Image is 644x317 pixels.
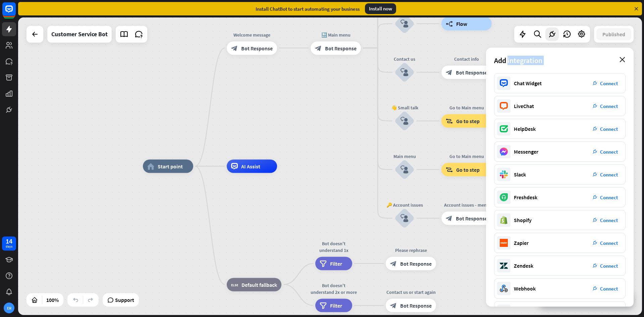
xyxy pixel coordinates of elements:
[5,3,25,23] button: Open LiveChat chat widget
[600,263,618,269] span: Connect
[494,56,542,65] span: Add integration
[514,217,532,223] div: Shopify
[593,195,597,200] i: plug_integration
[222,31,282,38] div: Welcome message
[620,57,625,62] i: close
[514,103,534,109] div: LiveChat
[514,194,537,201] div: Freshdesk
[325,45,357,51] span: Bot Response
[446,166,453,173] i: block_goto
[600,126,618,132] span: Connect
[384,202,425,208] div: 🔑 Account issues
[436,153,497,160] div: Go to Main menu
[456,215,487,222] span: Bot Response
[400,117,409,125] i: block_user_input
[600,103,618,109] span: Connect
[381,289,441,296] div: Contact us or start again
[400,214,409,222] i: block_user_input
[241,45,273,51] span: Bot Response
[400,20,409,28] i: block_user_input
[436,56,497,62] div: Contact info
[456,166,480,173] span: Go to step
[436,104,497,111] div: Go to Main menu
[456,118,480,124] span: Go to step
[4,303,14,313] div: ER
[514,285,536,292] div: Webhook
[310,240,357,254] div: Bot doesn't understand 1x
[400,302,432,309] span: Bot Response
[231,281,238,288] i: block_fallback
[330,302,342,309] span: Filter
[400,68,409,76] i: block_user_input
[593,172,597,177] i: plug_integration
[446,215,452,222] i: block_bot_response
[446,118,453,124] i: block_goto
[456,20,467,27] span: Flow
[6,238,12,244] div: 14
[446,20,453,27] i: builder_tree
[514,80,542,87] div: Chat Widget
[44,295,61,305] div: 100%
[600,80,618,87] span: Connect
[446,69,452,76] i: block_bot_response
[6,244,12,249] div: days
[320,260,327,267] i: filter
[147,163,154,170] i: home_2
[593,263,597,268] i: plug_integration
[384,104,425,111] div: 👋 Small talk
[456,69,487,76] span: Bot Response
[241,163,260,170] span: AI Assist
[600,285,618,292] span: Connect
[593,241,597,245] i: plug_integration
[158,163,183,170] span: Start point
[514,171,526,178] div: Slack
[600,240,618,246] span: Connect
[51,26,108,43] div: Customer Service Bot
[593,149,597,154] i: plug_integration
[514,262,533,269] div: Zendesk
[310,282,357,296] div: Bot doesn't understand 2x or more
[593,286,597,291] i: plug_integration
[365,3,396,14] div: Install now
[596,28,631,40] button: Published
[231,45,238,51] i: block_bot_response
[384,56,425,62] div: Contact us
[256,6,360,12] div: Install ChatBot to start automating your business
[390,302,397,309] i: block_bot_response
[2,236,16,251] a: 14 days
[514,148,538,155] div: Messenger
[593,218,597,222] i: plug_integration
[593,81,597,86] i: plug_integration
[330,260,342,267] span: Filter
[400,260,432,267] span: Bot Response
[390,260,397,267] i: block_bot_response
[384,153,425,160] div: Main menu
[600,149,618,155] span: Connect
[514,125,536,132] div: HelpDesk
[400,166,409,174] i: block_user_input
[600,171,618,178] span: Connect
[381,247,441,254] div: Please rephrase
[115,295,134,305] span: Support
[514,240,529,246] div: Zapier
[315,45,322,51] i: block_bot_response
[593,104,597,108] i: plug_integration
[436,202,497,208] div: Account issues - menu
[306,31,366,38] div: 🔙 Main menu
[600,217,618,223] span: Connect
[600,194,618,201] span: Connect
[320,302,327,309] i: filter
[241,281,277,288] span: Default fallback
[593,126,597,131] i: plug_integration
